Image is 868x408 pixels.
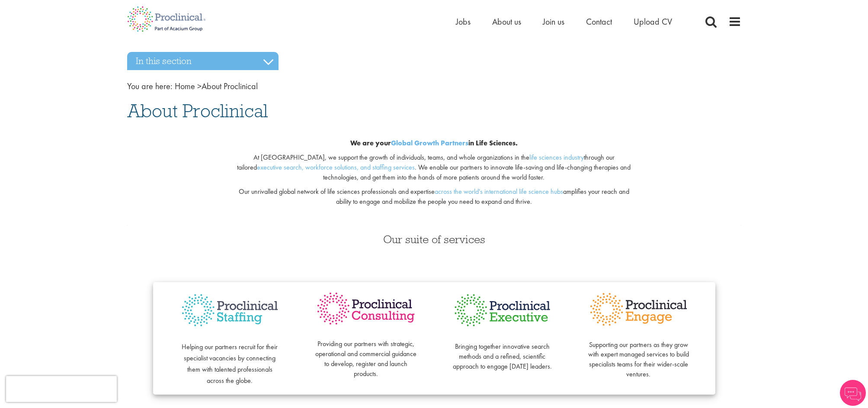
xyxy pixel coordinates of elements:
iframe: reCAPTCHA [6,376,117,402]
img: Chatbot [840,380,866,406]
a: Join us [543,16,564,27]
span: About Proclinical [127,99,268,122]
span: About Proclinical [175,80,258,92]
a: About us [492,16,521,27]
span: You are here: [127,80,173,92]
p: At [GEOGRAPHIC_DATA], we support the growth of individuals, teams, and whole organizations in the... [231,153,637,183]
h3: Our suite of services [127,234,741,245]
a: Upload CV [634,16,672,27]
img: Proclinical Executive [452,291,553,330]
span: Helping our partners recruit for their specialist vacancies by connecting them with talented prof... [182,342,278,385]
a: breadcrumb link to Home [175,80,195,92]
p: Supporting our partners as they grow with expert managed services to build specialists teams for ... [588,330,689,379]
a: Contact [586,16,612,27]
a: Global Growth Partners [391,138,468,148]
p: Bringing together innovative search methods and a refined, scientific approach to engage [DATE] l... [452,332,553,371]
p: Providing our partners with strategic, operational and commercial guidance to develop, register a... [315,330,417,379]
a: executive search, workforce solutions, and staffing services [257,163,415,172]
img: Proclinical Consulting [315,291,417,327]
b: We are your in Life Sciences. [350,138,518,148]
img: Proclinical Staffing [179,291,281,330]
p: Our unrivalled global network of life sciences professionals and expertise amplifies your reach a... [231,187,637,207]
a: life sciences industry [529,153,584,162]
h3: In this section [127,52,279,70]
img: Proclinical Engage [588,291,689,328]
a: Jobs [456,16,471,27]
a: across the world's international life science hubs [435,187,563,196]
span: > [197,80,202,92]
